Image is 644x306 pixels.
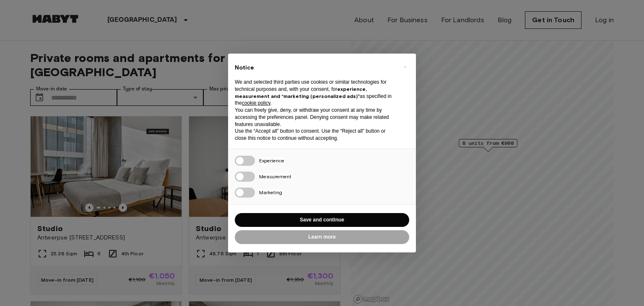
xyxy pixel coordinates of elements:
[398,60,412,74] button: Close this notice
[235,86,367,99] strong: experience, measurement and “marketing (personalized ads)”
[259,189,282,195] span: Marketing
[235,79,396,107] p: We and selected third parties use cookies or similar technologies for technical purposes and, wit...
[259,157,284,164] span: Experience
[235,107,396,128] p: You can freely give, deny, or withdraw your consent at any time by accessing the preferences pane...
[235,64,396,72] h2: Notice
[259,173,291,180] span: Measurement
[235,213,409,227] button: Save and continue
[404,62,407,72] span: ×
[235,230,409,244] button: Learn more
[242,100,270,106] a: cookie policy
[235,128,396,142] p: Use the “Accept all” button to consent. Use the “Reject all” button or close this notice to conti...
